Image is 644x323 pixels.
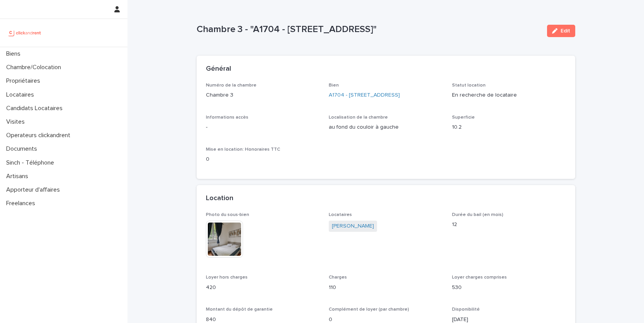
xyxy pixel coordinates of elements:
h2: Location [206,194,233,203]
p: Biens [3,50,27,58]
p: Chambre 3 - "A1704 - [STREET_ADDRESS]" [197,24,541,35]
p: Apporteur d'affaires [3,186,66,194]
p: Propriétaires [3,77,46,85]
p: 420 [206,284,320,292]
span: Montant du dépôt de garantie [206,307,273,312]
p: Freelances [3,200,41,207]
h2: Général [206,65,231,73]
a: A1704 - [STREET_ADDRESS] [329,91,400,99]
p: Documents [3,145,43,153]
p: au fond du couloir à gauche [329,123,443,131]
span: Photo du sous-bien [206,212,249,217]
p: Artisans [3,173,34,180]
span: Mise en location: Honoraires TTC [206,147,280,152]
p: Locataires [3,91,40,99]
p: 10.2 [452,123,566,131]
p: Chambre 3 [206,91,320,99]
span: Loyer hors charges [206,275,248,280]
span: Numéro de la chambre [206,83,257,88]
p: Candidats Locataires [3,105,69,112]
img: UCB0brd3T0yccxBKYDjQ [6,25,44,41]
p: Visites [3,118,31,126]
span: Localisation de la chambre [329,115,388,120]
span: Durée du bail (en mois) [452,212,503,217]
span: Loyer charges comprises [452,275,507,280]
p: Operateurs clickandrent [3,132,76,139]
span: Statut location [452,83,486,88]
p: 12 [452,221,566,229]
span: Informations accès [206,115,248,120]
a: [PERSON_NAME] [332,222,374,230]
span: Superficie [452,115,475,120]
span: Disponibilité [452,307,480,312]
button: Edit [547,25,575,37]
p: Sinch - Téléphone [3,159,60,167]
span: Locataires [329,212,352,217]
p: Chambre/Colocation [3,64,67,71]
span: Charges [329,275,347,280]
span: Complément de loyer (par chambre) [329,307,409,312]
span: Bien [329,83,339,88]
p: En recherche de locataire [452,91,566,99]
p: 0 [206,155,320,163]
p: 530 [452,284,566,292]
p: - [206,123,320,131]
span: Edit [561,28,570,34]
p: 110 [329,284,443,292]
